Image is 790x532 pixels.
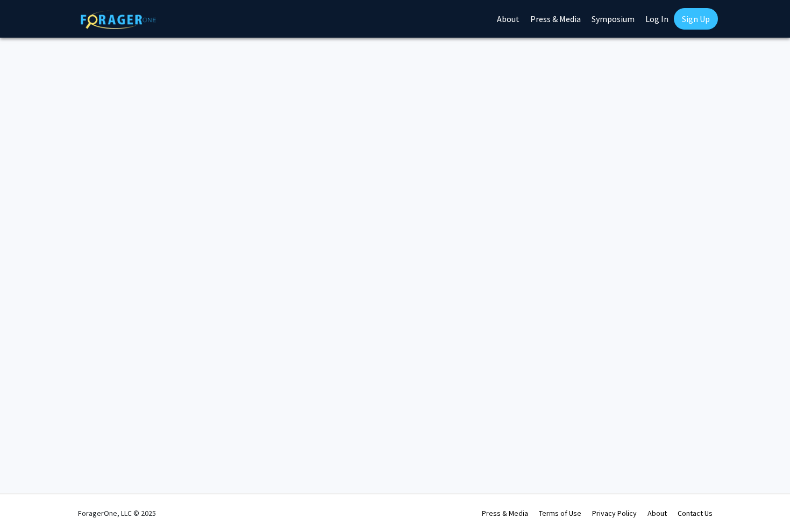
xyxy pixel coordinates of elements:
a: Privacy Policy [592,508,637,518]
a: About [647,508,667,518]
img: ForagerOne Logo [81,10,156,29]
a: Sign Up [674,8,718,30]
div: ForagerOne, LLC © 2025 [78,494,156,532]
a: Contact Us [678,508,713,518]
a: Terms of Use [539,508,581,518]
a: Press & Media [482,508,528,518]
